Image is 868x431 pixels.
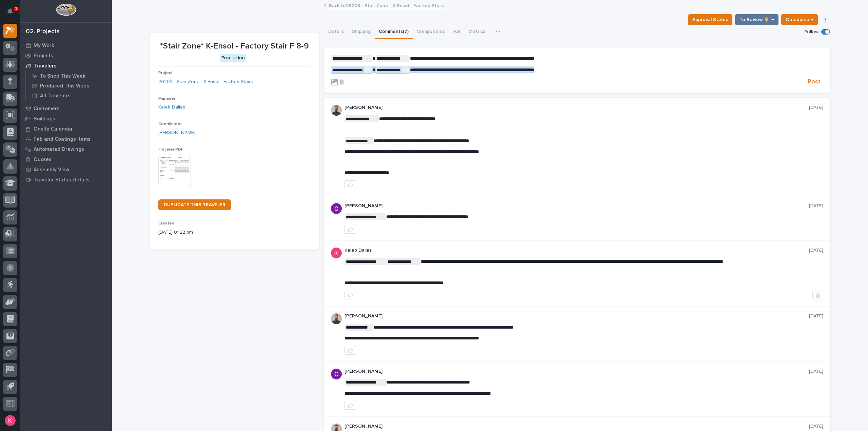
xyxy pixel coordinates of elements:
a: Traveler Status Details [20,175,112,185]
p: [DATE] [809,248,823,253]
p: Traveler Status Details [34,177,90,183]
span: To Review 👨‍🏭 → [739,16,774,24]
p: My Work [34,43,54,49]
button: Comments (7) [375,25,413,39]
button: Details [324,25,348,39]
p: [PERSON_NAME] [344,105,809,111]
p: [PERSON_NAME] [344,369,809,374]
a: Automated Drawings [20,144,112,154]
a: My Work [20,40,112,51]
p: *Stair Zone* K-Ensol - Factory Stair F 8-9 [158,41,311,51]
a: Buildings [20,114,112,124]
span: Outsource ↑ [786,16,813,24]
button: To Review 👨‍🏭 → [735,14,778,25]
a: Kaleb Dallas [158,104,185,111]
a: Assembly View [20,164,112,175]
p: Projects [34,53,53,59]
p: Produced This Week [40,83,89,89]
a: Projects [20,51,112,61]
button: users-avatar [3,413,17,428]
img: AATXAJw4slNr5ea0WduZQVIpKGhdapBAGQ9xVsOeEvl5=s96-c [331,313,342,324]
p: Kaleb Dallas [344,248,809,253]
p: [PERSON_NAME] [344,313,809,319]
p: [DATE] [809,369,823,374]
p: Onsite Calendar [34,126,73,132]
button: Post [805,78,823,86]
p: [DATE] [809,105,823,111]
a: DUPLICATE THIS TRAVELER [158,199,231,210]
button: FAI [450,25,465,39]
a: Fab and Coatings Items [20,134,112,144]
p: To Shop This Week [40,73,85,79]
p: [DATE] [809,313,823,319]
p: Customers [34,106,60,112]
p: [DATE] 01:22 pm [158,229,311,236]
p: Fab and Coatings Items [34,136,91,142]
p: All Travelers [40,93,71,99]
img: AATXAJw4slNr5ea0WduZQVIpKGhdapBAGQ9xVsOeEvl5=s96-c [331,105,342,116]
p: Automated Drawings [34,146,84,153]
button: like this post [344,180,356,189]
div: 02. Projects [26,28,60,36]
p: [DATE] [809,203,823,209]
img: ACg8ocJFQJZtOpq0mXhEl6L5cbQXDkmdPAf0fdoBPnlMfqfX=s96-c [331,248,342,258]
a: Travelers [20,61,112,71]
a: Produced This Week [26,81,112,91]
span: DUPLICATE THIS TRAVELER [164,202,225,207]
p: Travelers [34,63,57,69]
div: Production [220,54,246,62]
img: Workspace Logo [56,3,76,16]
span: Created [158,221,174,226]
a: Onsite Calendar [20,124,112,134]
p: 1 [15,6,17,11]
a: 26203 - Stair Zone - K-Ensol - Factory Stairs [158,78,253,85]
button: like this post [344,346,356,355]
span: Approval Status [692,16,728,24]
button: Components [413,25,450,39]
p: Quotes [34,157,52,163]
p: [DATE] [809,424,823,429]
span: Post [808,78,821,86]
div: Notifications1 [8,8,17,19]
a: Quotes [20,154,112,164]
p: [PERSON_NAME] [344,203,809,209]
span: Coordinator [158,122,182,126]
img: AItbvmm9XFGwq9MR7ZO9lVE1d7-1VhVxQizPsTd1Fh95=s96-c [331,369,342,379]
span: Manager [158,97,175,101]
a: Back to26203 - Stair Zone - K-Ensol - Factory Stairs [329,1,445,9]
button: Metrics [465,25,489,39]
a: [PERSON_NAME] [158,129,195,136]
img: AItbvmm9XFGwq9MR7ZO9lVE1d7-1VhVxQizPsTd1Fh95=s96-c [331,203,342,214]
a: All Travelers [26,91,112,100]
button: like this post [344,291,356,299]
a: Customers [20,103,112,114]
button: Delete post [812,291,823,299]
span: Project [158,71,173,75]
a: To Shop This Week [26,71,112,81]
p: Buildings [34,116,55,122]
button: Outsource ↑ [781,14,818,25]
button: Shipping [348,25,375,39]
p: Assembly View [34,167,69,173]
button: Notifications [3,4,17,18]
span: Traveler PDF [158,148,183,152]
p: [PERSON_NAME] [344,424,809,429]
button: like this post [344,225,356,234]
button: like this post [344,401,356,410]
p: Follow [805,29,818,35]
button: Approval Status [688,14,732,25]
